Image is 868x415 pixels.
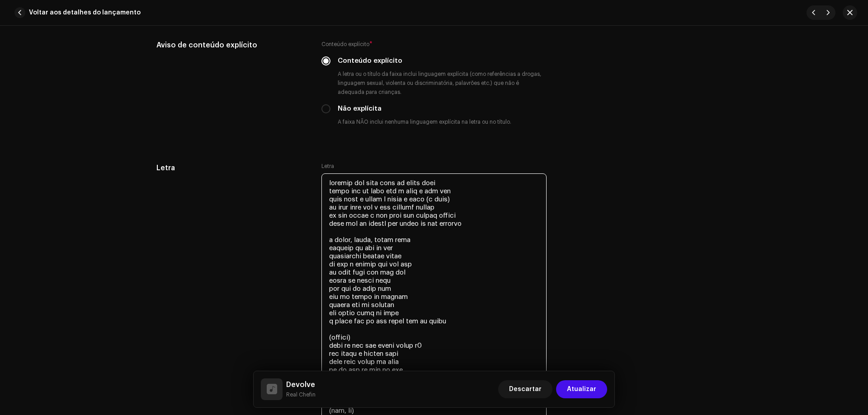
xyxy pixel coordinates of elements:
[498,380,552,398] button: Descartar
[338,56,402,66] label: Conteúdo explícito
[336,70,547,97] small: A letra ou o título da faixa inclui linguagem explícita (como referências a drogas, linguagem sex...
[286,390,316,399] small: Devolve
[556,380,607,398] button: Atualizar
[156,40,307,51] h5: Aviso de conteúdo explícito
[286,379,316,390] h5: Devolve
[338,104,382,114] label: Não explícita
[321,163,334,170] label: Letra
[336,117,513,126] small: A faixa NÃO inclui nenhuma linguagem explícita na letra ou no título.
[567,380,596,398] span: Atualizar
[156,163,307,173] h5: Letra
[321,40,369,49] small: Conteúdo explícito
[509,380,542,398] span: Descartar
